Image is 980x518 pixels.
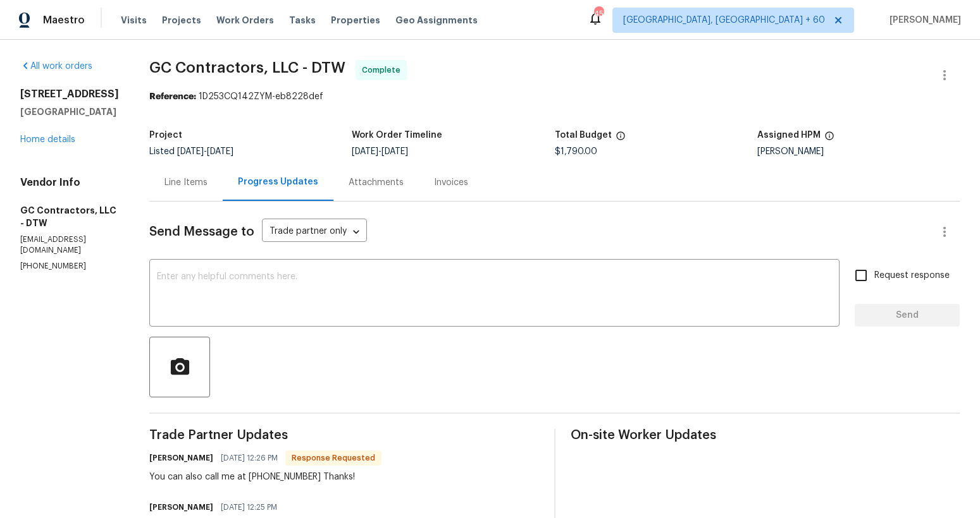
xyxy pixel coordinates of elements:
[555,147,597,156] span: $1,790.00
[20,176,119,189] h4: Vendor Info
[121,14,147,27] span: Visits
[177,147,204,156] span: [DATE]
[381,147,408,156] span: [DATE]
[43,14,85,27] span: Maestro
[434,176,468,189] div: Invoices
[594,8,603,20] div: 457
[162,14,201,27] span: Projects
[238,176,318,188] div: Progress Updates
[757,147,960,156] div: [PERSON_NAME]
[874,269,950,282] span: Request response
[20,105,119,118] h5: [GEOGRAPHIC_DATA]
[362,64,406,76] span: Complete
[177,147,233,156] span: -
[884,14,961,27] span: [PERSON_NAME]
[352,131,442,140] h5: Work Order Timeline
[207,147,233,156] span: [DATE]
[395,14,478,27] span: Geo Assignments
[149,90,960,103] div: 1D253CQ142ZYM-eb8228def
[20,261,119,272] p: [PHONE_NUMBER]
[352,147,378,156] span: [DATE]
[221,501,277,514] span: [DATE] 12:25 PM
[20,62,92,71] a: All work orders
[149,452,213,464] h6: [PERSON_NAME]
[20,135,75,144] a: Home details
[824,131,834,147] span: The hpm assigned to this work order.
[149,131,182,140] h5: Project
[149,429,539,442] span: Trade Partner Updates
[149,147,233,156] span: Listed
[623,14,825,27] span: [GEOGRAPHIC_DATA], [GEOGRAPHIC_DATA] + 60
[149,92,196,101] b: Reference:
[20,204,119,229] h5: GC Contractors, LLC - DTW
[289,16,316,25] span: Tasks
[216,14,274,27] span: Work Orders
[221,452,278,464] span: [DATE] 12:26 PM
[616,131,626,147] span: The total cost of line items that have been proposed by Opendoor. This sum includes line items th...
[149,471,381,483] div: You can also call me at [PHONE_NUMBER] Thanks!
[20,234,119,256] p: [EMAIL_ADDRESS][DOMAIN_NAME]
[164,176,208,189] div: Line Items
[555,131,612,140] h5: Total Budget
[262,222,367,243] div: Trade partner only
[149,60,345,75] span: GC Contractors, LLC - DTW
[757,131,821,140] h5: Assigned HPM
[349,176,404,189] div: Attachments
[287,452,380,464] span: Response Requested
[149,226,254,238] span: Send Message to
[20,88,119,100] h2: [STREET_ADDRESS]
[352,147,408,156] span: -
[331,14,380,27] span: Properties
[149,501,213,514] h6: [PERSON_NAME]
[571,429,960,442] span: On-site Worker Updates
